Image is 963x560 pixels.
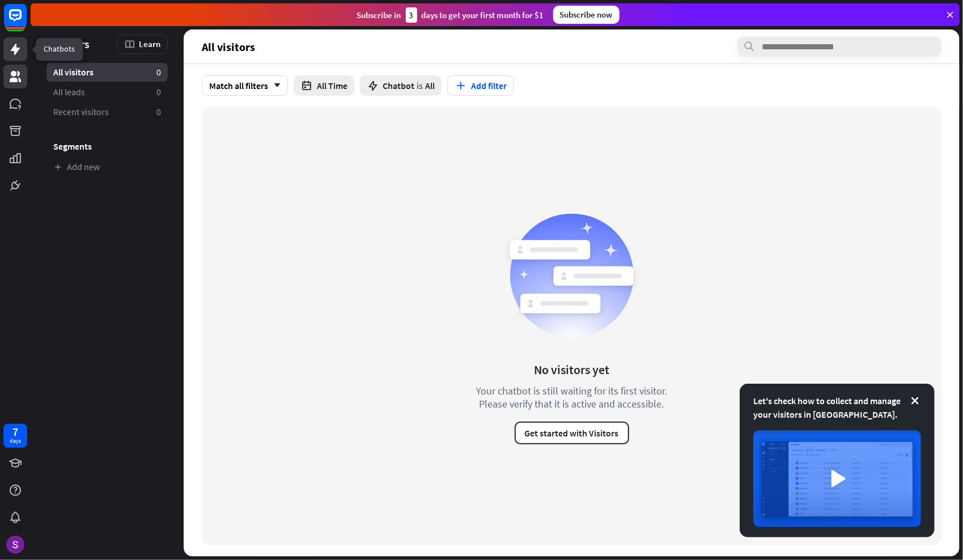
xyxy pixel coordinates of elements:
[46,83,168,101] a: All leads 0
[268,82,281,89] i: arrow_down
[53,37,90,50] span: Visitors
[156,106,161,118] aside: 0
[3,424,27,448] a: 7 days
[156,66,161,78] aside: 0
[202,40,255,53] span: All visitors
[417,80,423,91] span: is
[753,430,921,527] img: image
[753,394,921,421] div: Let's check how to collect and manage your visitors in [GEOGRAPHIC_DATA].
[10,437,21,445] div: days
[12,427,18,437] div: 7
[139,39,160,49] span: Learn
[53,106,109,118] span: Recent visitors
[515,422,629,444] button: Get started with Visitors
[456,384,688,410] div: Your chatbot is still waiting for its first visitor. Please verify that it is active and accessible.
[294,75,354,96] button: All Time
[406,7,417,23] div: 3
[553,6,620,24] div: Subscribe now
[202,75,288,96] div: Match all filters
[156,86,161,98] aside: 0
[383,80,414,91] span: Chatbot
[46,103,168,121] a: Recent visitors 0
[53,86,85,98] span: All leads
[447,75,514,96] button: Add filter
[534,362,609,377] div: No visitors yet
[357,7,544,23] div: Subscribe in days to get your first month for $1
[46,141,168,152] h3: Segments
[9,5,43,39] button: Open LiveChat chat widget
[53,66,94,78] span: All visitors
[425,80,435,91] span: All
[46,158,168,176] a: Add new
